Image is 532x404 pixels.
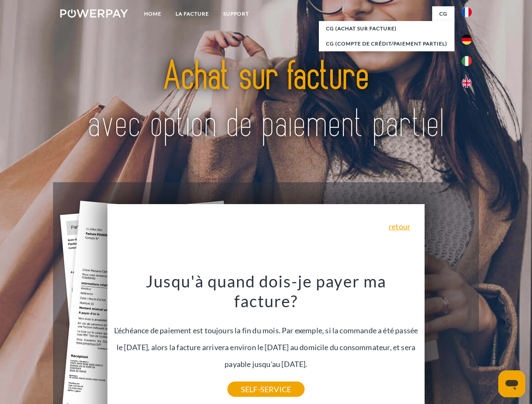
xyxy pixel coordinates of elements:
[498,370,525,397] iframe: Bouton de lancement de la fenêtre de messagerie
[462,35,472,45] img: de
[60,9,128,18] img: logo-powerpay-white.svg
[216,6,256,21] a: Support
[462,78,472,88] img: en
[462,7,472,17] img: fr
[389,223,410,230] a: retour
[462,56,472,66] img: it
[137,6,168,21] a: Home
[112,271,420,389] div: L'échéance de paiement est toujours la fin du mois. Par exemple, si la commande a été passée le [...
[227,382,305,397] a: SELF-SERVICE
[319,36,454,51] a: CG (Compte de crédit/paiement partiel)
[168,6,216,21] a: LA FACTURE
[319,21,454,36] a: CG (achat sur facture)
[80,40,452,161] img: title-powerpay_fr.svg
[112,271,420,311] h3: Jusqu'à quand dois-je payer ma facture?
[432,6,454,21] a: CG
